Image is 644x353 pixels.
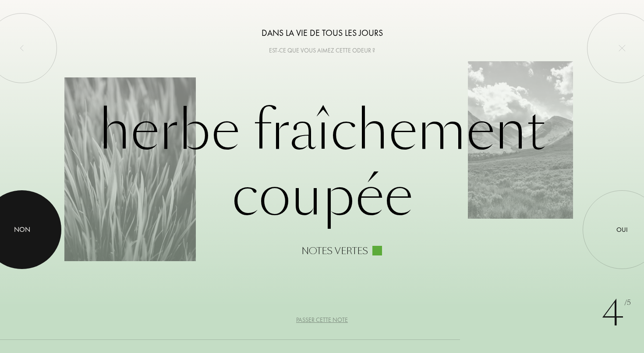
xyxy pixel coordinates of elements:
div: Notes vertes [301,246,368,256]
img: quit_onboard.svg [619,45,626,52]
div: Herbe fraîchement coupée [64,97,580,256]
span: /5 [624,298,631,308]
img: left_onboard.svg [18,45,25,52]
div: Passer cette note [296,315,348,325]
div: 4 [602,287,631,340]
div: Oui [616,224,628,234]
div: Non [14,224,30,235]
